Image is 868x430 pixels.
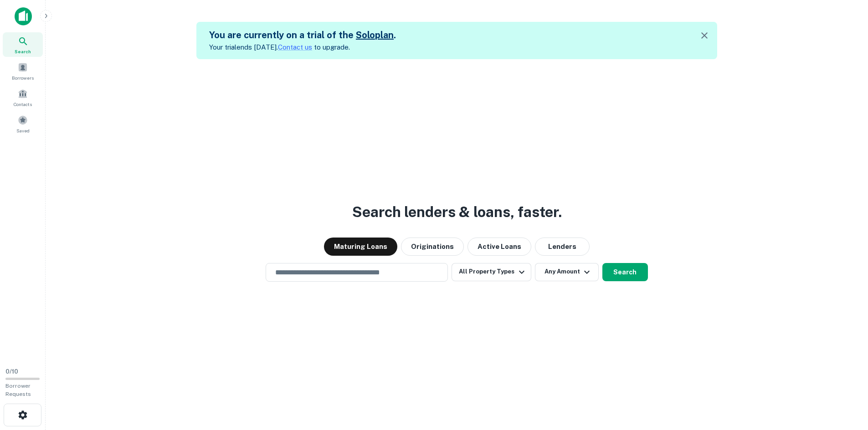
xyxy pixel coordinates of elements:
a: Search [3,32,43,57]
button: Any Amount [535,263,599,281]
button: Maturing Loans [324,238,397,256]
p: Your trial ends [DATE]. to upgrade. [209,42,396,53]
iframe: Chat Widget [822,357,868,401]
span: Borrower Requests [5,383,31,397]
span: Borrowers [12,74,34,81]
button: Lenders [535,238,590,256]
span: Contacts [14,101,32,108]
h5: You are currently on a trial of the . [209,28,396,42]
button: Originations [401,238,464,256]
a: Borrowers [3,59,43,83]
a: Contacts [3,85,43,110]
button: All Property Types [452,263,531,281]
button: Active Loans [467,238,531,256]
a: Contact us [278,43,312,51]
button: Search [602,263,648,281]
a: Soloplan [356,30,394,40]
span: Saved [16,127,30,134]
span: 0 / 10 [5,368,18,375]
img: capitalize-icon.png [15,7,32,25]
span: Search [15,48,31,55]
a: Saved [3,111,43,136]
h3: Search lenders & loans, faster. [352,201,562,223]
